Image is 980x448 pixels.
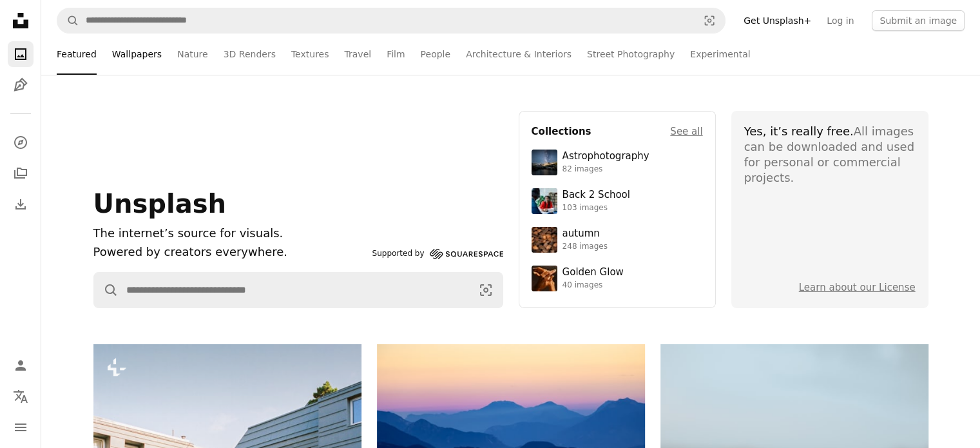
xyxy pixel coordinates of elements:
div: Astrophotography [562,150,649,163]
a: Golden Glow40 images [532,266,703,291]
form: Find visuals sitewide [93,272,503,308]
a: Back 2 School103 images [532,188,703,214]
p: Powered by creators everywhere. [93,243,367,262]
div: 40 images [562,280,624,291]
span: Yes, it’s really free. [744,124,854,138]
div: 248 images [562,242,608,252]
div: Golden Glow [562,266,624,279]
button: Search Unsplash [94,273,119,307]
h4: Collections [532,124,591,139]
a: Architecture & Interiors [466,34,572,75]
a: Learn about our License [799,282,916,293]
h1: The internet’s source for visuals. [93,224,367,243]
div: Back 2 School [562,189,630,202]
form: Find visuals sitewide [57,8,725,34]
button: Submit an image [872,10,965,31]
a: Nature [177,34,207,75]
a: Experimental [690,34,750,75]
a: Log in [819,10,861,31]
a: Textures [291,34,329,75]
div: 82 images [562,164,649,175]
a: 3D Renders [224,34,276,75]
div: 103 images [562,203,630,213]
a: autumn248 images [532,227,703,253]
a: Street Photography [587,34,675,75]
a: Film [387,34,405,75]
a: Layered blue mountains under a pastel sky [377,422,645,433]
button: Visual search [694,8,725,33]
a: Photos [8,41,34,67]
div: autumn [562,228,608,240]
a: Wallpapers [112,34,162,75]
a: People [421,34,451,75]
a: Collections [8,161,34,186]
button: Language [8,384,34,409]
span: Unsplash [93,189,226,219]
img: premium_photo-1754759085924-d6c35cb5b7a4 [532,266,557,291]
a: Get Unsplash+ [736,10,819,31]
a: Download History [8,191,34,217]
img: photo-1538592487700-be96de73306f [532,150,557,175]
a: Astrophotography82 images [532,150,703,175]
a: Explore [8,130,34,155]
a: Log in / Sign up [8,353,34,378]
div: All images can be downloaded and used for personal or commercial projects. [744,124,916,186]
a: See all [670,124,702,139]
a: Travel [344,34,371,75]
a: Supported by [372,246,503,262]
a: Illustrations [8,72,34,98]
img: photo-1637983927634-619de4ccecac [532,227,557,253]
img: premium_photo-1683135218355-6d72011bf303 [532,188,557,214]
a: Home — Unsplash [8,8,34,36]
button: Visual search [469,273,503,307]
button: Menu [8,414,34,440]
button: Search Unsplash [57,8,79,33]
